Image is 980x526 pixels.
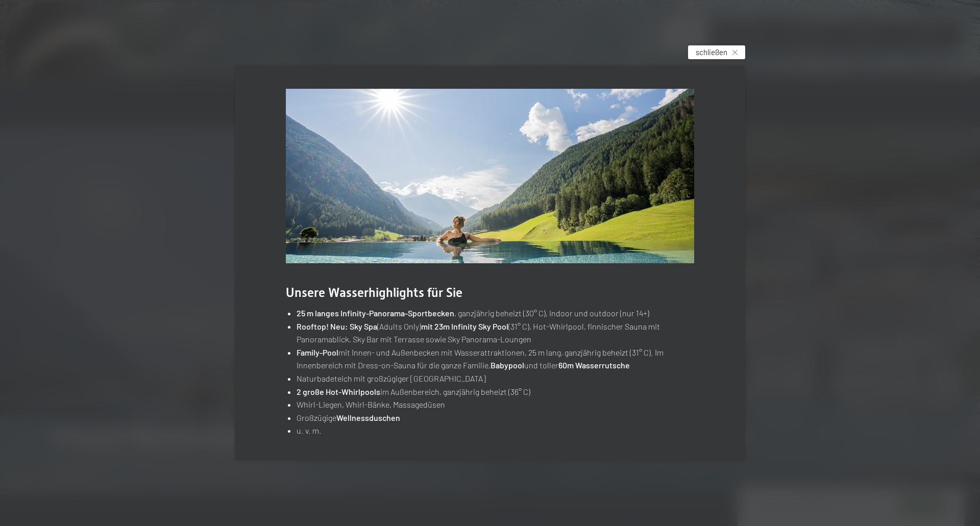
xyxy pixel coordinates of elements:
[297,424,694,437] li: u. v. m.
[286,89,694,263] img: Wasserträume mit Panoramablick auf die Landschaft
[297,308,454,318] strong: 25 m langes Infinity-Panorama-Sportbecken
[558,360,630,370] strong: 60m Wasserrutsche
[421,321,508,331] strong: mit 23m Infinity Sky Pool
[297,385,694,398] li: im Außenbereich, ganzjährig beheizt (36° C)
[297,398,694,411] li: Whirl-Liegen, Whirl-Bänke, Massagedüsen
[286,285,462,300] span: Unsere Wasserhighlights für Sie
[297,372,694,385] li: Naturbadeteich mit großzügiger [GEOGRAPHIC_DATA]
[297,411,694,424] li: Großzügige
[297,387,380,396] strong: 2 große Hot-Whirlpools
[297,320,694,346] li: (Adults Only) (31° C), Hot-Whirlpool, finnischer Sauna mit Panoramablick, Sky Bar mit Terrasse so...
[297,307,694,320] li: , ganzjährig beheizt (30° C), indoor und outdoor (nur 14+)
[297,347,338,357] strong: Family-Pool
[336,413,400,422] strong: Wellnessduschen
[491,360,524,370] strong: Babypool
[297,321,377,331] strong: Rooftop! Neu: Sky Spa
[297,346,694,372] li: mit Innen- und Außenbecken mit Wasserattraktionen, 25 m lang, ganzjährig beheizt (31° C). Im Inne...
